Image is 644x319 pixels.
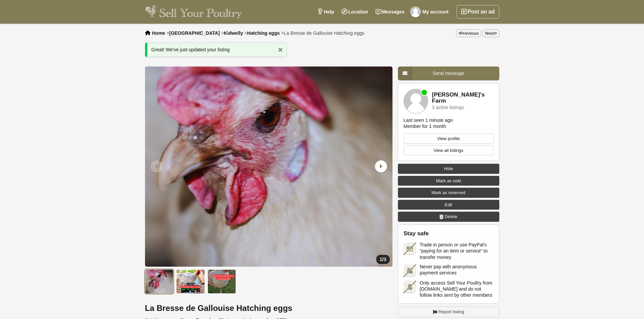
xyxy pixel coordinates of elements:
img: La Bresse de Gallouise Hatching eggs - 1 [145,269,174,294]
span: Only access Sell Your Poultry from [DOMAIN_NAME] and do not follow links sent by other members [420,280,494,298]
a: Location [338,5,372,19]
img: Gracie's Farm [404,89,428,113]
li: 1 / 3 [145,67,392,267]
span: Report listing [438,309,464,315]
img: La Bresse de Gallouise Hatching eggs - 1/3 [145,67,392,267]
a: [GEOGRAPHIC_DATA] [169,30,220,36]
span: La Bresse de Gallouise Hatching eggs [284,30,364,36]
img: Gracie's Farm [410,6,421,17]
li: > [281,30,364,36]
div: 3 active listings [432,105,464,110]
a: Edit [398,200,499,210]
a: [PERSON_NAME]'s Farm [432,92,494,104]
a: Hide [398,164,499,174]
span: Send message [433,71,464,76]
div: Great! We've just updated your listing [145,43,287,57]
span: Never pay with anonymous payment services [420,264,494,276]
a: Send message [398,67,499,80]
a: My account [408,5,452,19]
a: Mark as sold [398,176,499,186]
span: Trade in person or use PayPal's “paying for an item or service” to transfer money [420,242,494,260]
div: Member is online [422,90,427,95]
a: Delete [398,212,499,222]
div: / [376,255,389,264]
span: 3 [384,257,386,262]
li: > [221,30,243,36]
span: Edit [445,202,452,208]
span: Delete [445,213,457,220]
img: Sell Your Poultry [145,5,242,19]
h2: Stay safe [404,230,494,237]
div: Member for 1 month [404,123,446,129]
div: Previous slide [148,158,166,175]
a: Hatching eggs [247,30,280,36]
a: Messages [372,5,408,19]
img: La Bresse de Gallouise Hatching eggs - 2 [176,269,205,294]
a: Previous [456,29,481,37]
a: Report listing [398,307,499,317]
a: x [276,45,286,55]
img: La Bresse de Gallouise Hatching eggs - 3 [208,269,236,294]
a: View all listings [404,145,494,156]
a: View profile [404,134,494,144]
a: Kidwelly [224,30,243,36]
a: Mark as reserved [398,188,499,198]
div: Last seen 1 minute ago [404,117,453,123]
a: Help [313,5,338,19]
li: > [244,30,280,36]
div: Next slide [372,158,389,175]
li: > [166,30,220,36]
span: 1 [380,257,382,262]
h1: La Bresse de Gallouise Hatching eggs [145,304,392,313]
a: Next [483,29,499,37]
a: Post an ad [456,5,499,19]
a: Home [152,30,165,36]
